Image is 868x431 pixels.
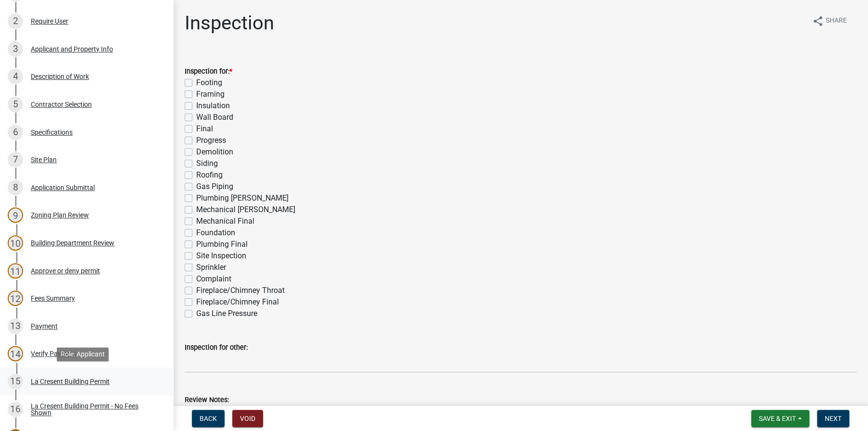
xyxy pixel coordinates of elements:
label: Mechanical [PERSON_NAME] [196,204,295,215]
label: Gas Line Pressure [196,308,257,319]
div: 3 [8,41,23,57]
label: Sprinkler [196,262,226,273]
div: 16 [8,402,23,417]
button: Save & Exit [751,410,809,427]
label: Demolition [196,146,233,158]
span: Next [825,415,842,422]
div: 7 [8,152,23,167]
div: 5 [8,97,23,112]
div: 2 [8,13,23,29]
button: Back [192,410,225,427]
label: Plumbing Final [196,239,248,250]
div: Contractor Selection [31,101,92,108]
div: Payment [31,323,58,330]
label: Insulation [196,100,230,112]
label: Siding [196,158,218,169]
div: Role: Applicant [57,347,109,361]
div: Description of Work [31,73,89,80]
button: Next [817,410,849,427]
label: Footing [196,77,222,89]
div: 8 [8,180,23,195]
h1: Inspection [185,12,274,35]
div: 14 [8,346,23,361]
div: Zoning Plan Review [31,212,89,218]
div: 12 [8,291,23,306]
label: Inspection for: [185,68,232,75]
div: Application Submittal [31,184,95,191]
button: Void [232,410,263,427]
div: Applicant and Property Info [31,46,113,52]
div: Specifications [31,129,73,136]
div: 11 [8,263,23,279]
i: share [812,15,824,27]
label: Site Inspection [196,250,246,262]
div: 6 [8,125,23,140]
label: Mechanical Final [196,215,254,227]
label: Roofing [196,169,223,181]
div: 4 [8,69,23,84]
div: Fees Summary [31,295,75,302]
div: La Cresent Building Permit [31,378,110,385]
div: Approve or deny permit [31,267,100,274]
label: Complaint [196,273,231,285]
span: Back [200,415,217,422]
div: Verify Payment [31,350,76,357]
label: Fireplace/Chimney Throat [196,285,285,296]
label: Final [196,123,213,135]
label: Wall Board [196,112,233,123]
label: Progress [196,135,226,146]
div: 9 [8,207,23,223]
label: Plumbing [PERSON_NAME] [196,192,289,204]
label: Gas Piping [196,181,233,192]
span: Share [826,15,847,27]
label: Fireplace/Chimney Final [196,296,279,308]
div: 15 [8,374,23,389]
div: Require User [31,18,68,25]
button: shareShare [805,12,855,30]
div: La Cresent Building Permit - No Fees Shown [31,403,158,416]
div: 13 [8,318,23,334]
label: Review Notes: [185,397,229,404]
div: Building Department Review [31,240,114,246]
div: 10 [8,235,23,251]
div: Site Plan [31,156,57,163]
label: Framing [196,89,225,100]
span: Save & Exit [759,415,796,422]
label: Foundation [196,227,235,239]
label: Inspection for other: [185,344,248,351]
